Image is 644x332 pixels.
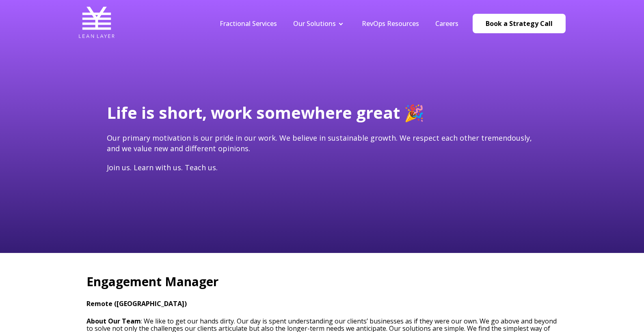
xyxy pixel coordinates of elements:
a: Fractional Services [220,19,277,28]
strong: Remote ([GEOGRAPHIC_DATA]) [86,299,187,308]
strong: About Our Team [86,317,141,326]
div: Navigation Menu [212,19,467,28]
span: Our primary motivation is our pride in our work. We believe in sustainable growth. We respect eac... [107,133,532,153]
img: Lean Layer Logo [78,4,115,41]
a: Book a Strategy Call [473,14,566,33]
span: Life is short, work somewhere great 🎉 [107,101,424,124]
span: Join us. Learn with us. Teach us. [107,163,218,172]
a: RevOps Resources [362,19,419,28]
a: Careers [435,19,458,28]
h2: Engagement Manager [86,273,558,290]
a: Our Solutions [293,19,336,28]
